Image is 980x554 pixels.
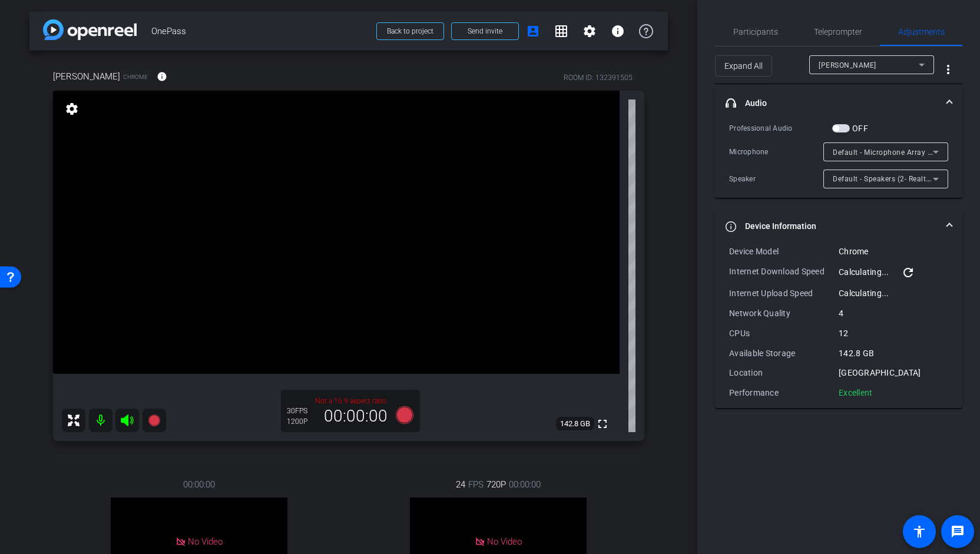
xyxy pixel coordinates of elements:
span: Participants [733,28,778,36]
div: Calculating... [839,287,948,299]
mat-icon: settings [582,24,597,38]
mat-icon: info [611,24,625,38]
div: 12 [839,327,948,339]
span: FPS [468,478,484,491]
div: Device Model [729,246,839,257]
div: Available Storage [729,347,839,359]
div: [GEOGRAPHIC_DATA] [839,367,948,379]
div: Internet Upload Speed [729,287,839,299]
mat-icon: message [951,525,965,539]
button: More Options for Adjustments Panel [934,55,962,84]
mat-panel-title: Audio [726,97,938,110]
span: Chrome [123,72,148,81]
img: app-logo [43,19,137,40]
div: ROOM ID: 132391505 [564,72,633,83]
span: OnePass [151,19,369,43]
span: 00:00:00 [183,478,215,491]
mat-icon: accessibility [912,525,926,539]
div: Professional Audio [729,122,832,134]
mat-panel-title: Device Information [726,220,938,233]
mat-expansion-panel-header: Audio [715,84,962,122]
div: Performance [729,387,839,399]
div: Excellent [839,387,872,399]
button: Send invite [451,22,519,40]
button: Expand All [715,55,772,77]
div: CPUs [729,327,839,339]
div: Speaker [729,173,823,185]
span: 720P [486,478,506,491]
mat-icon: settings [64,102,80,116]
mat-icon: refresh [901,266,915,280]
mat-icon: grid_on [554,24,568,38]
span: Default - Speakers (2- Realtek(R) Audio) [833,174,968,183]
div: Location [729,367,839,379]
span: [PERSON_NAME] [53,70,120,83]
div: Microphone [729,146,823,158]
span: Back to project [387,27,433,35]
div: Calculating... [839,266,948,280]
span: [PERSON_NAME] [819,61,876,69]
div: 30 [287,406,316,416]
mat-icon: more_vert [941,62,955,77]
div: 1200P [287,417,316,426]
span: Teleprompter [814,28,862,36]
span: Adjustments [898,28,945,36]
div: Network Quality [729,307,839,319]
div: Chrome [839,246,948,257]
div: Internet Download Speed [729,266,839,280]
span: No Video [487,536,522,547]
span: 142.8 GB [556,417,594,431]
span: Expand All [724,55,763,77]
span: FPS [295,407,307,415]
div: 4 [839,307,948,319]
span: Send invite [468,26,502,36]
mat-icon: fullscreen [595,417,610,431]
span: 00:00:00 [509,478,541,491]
p: Not a 16:9 aspect ratio [287,396,414,406]
button: Back to project [376,22,444,40]
div: 142.8 GB [839,347,948,359]
mat-icon: info [157,71,167,82]
div: 00:00:00 [316,406,395,426]
span: 24 [456,478,465,491]
mat-icon: account_box [526,24,540,38]
mat-expansion-panel-header: Device Information [715,208,962,246]
label: OFF [850,122,868,134]
div: Audio [715,122,962,198]
span: No Video [188,536,223,547]
div: Device Information [715,246,962,408]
